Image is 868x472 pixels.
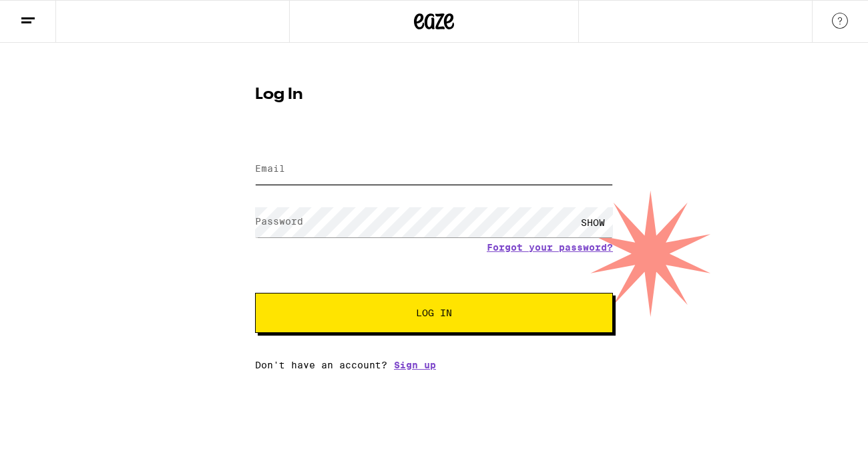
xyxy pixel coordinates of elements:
[255,154,613,185] input: Email
[8,9,96,20] span: Hi. Need any help?
[255,216,303,227] label: Password
[255,87,613,103] h1: Log In
[255,360,613,370] div: Don't have an account?
[573,207,613,237] div: SHOW
[416,308,452,318] span: Log In
[255,163,285,174] label: Email
[487,242,613,253] a: Forgot your password?
[255,293,613,333] button: Log In
[394,360,436,370] a: Sign up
